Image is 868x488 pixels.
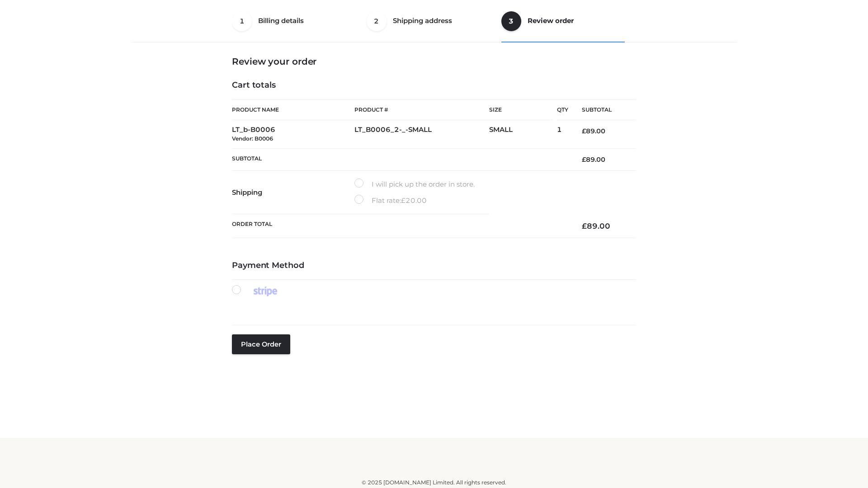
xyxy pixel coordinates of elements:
th: Subtotal [568,100,636,120]
small: Vendor: B0006 [232,135,273,142]
bdi: 89.00 [582,155,605,164]
td: LT_b-B0006 [232,120,354,149]
td: LT_B0006_2-_-SMALL [354,120,489,149]
th: Shipping [232,171,354,214]
label: Flat rate: [354,195,427,206]
h4: Cart totals [232,80,636,90]
span: £ [582,155,586,164]
td: SMALL [489,120,557,149]
h4: Payment Method [232,261,636,271]
span: £ [582,221,587,230]
span: £ [401,196,406,205]
div: © 2025 [DOMAIN_NAME] Limited. All rights reserved. [134,478,734,487]
bdi: 89.00 [582,221,610,230]
bdi: 89.00 [582,127,605,135]
th: Subtotal [232,148,568,170]
th: Order Total [232,214,568,238]
th: Product Name [232,99,354,120]
bdi: 20.00 [401,196,427,205]
th: Product # [354,99,489,120]
th: Qty [557,99,568,120]
td: 1 [557,120,568,149]
button: Place order [232,334,290,354]
h3: Review your order [232,56,636,67]
label: I will pick up the order in store. [354,178,475,190]
span: £ [582,127,586,135]
th: Size [489,100,552,120]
